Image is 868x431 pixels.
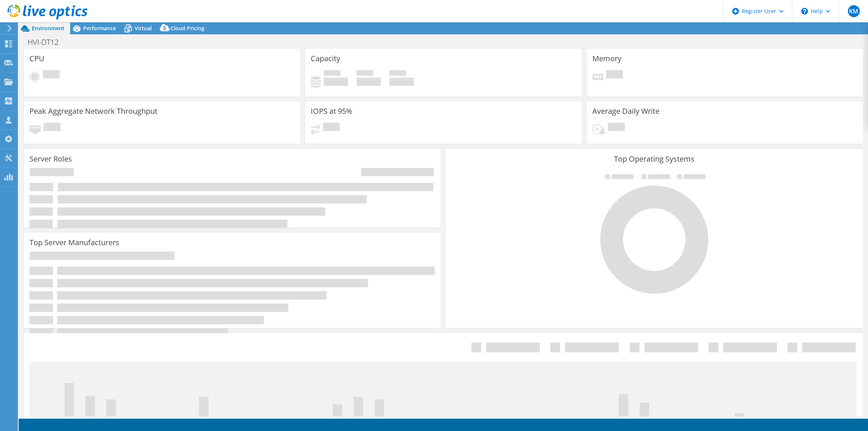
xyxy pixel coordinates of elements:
span: Used [324,70,341,78]
span: KM [848,5,860,17]
h3: Server Roles [29,155,72,163]
h3: Top Server Manufacturers [29,238,119,247]
h4: 0 GiB [324,78,348,86]
span: Total [389,70,406,78]
h3: IOPS at 95% [311,107,352,115]
span: Pending [608,123,625,133]
span: Pending [44,123,60,133]
h3: Average Daily Write [592,107,659,115]
span: Environment [32,25,65,32]
h4: 0 GiB [357,78,381,86]
span: Cloud Pricing [170,25,204,32]
h3: Peak Aggregate Network Throughput [29,107,157,115]
h1: HVI-DT12 [24,38,70,46]
h4: 0 GiB [389,78,414,86]
span: Pending [323,123,340,133]
span: Performance [83,25,116,32]
h3: CPU [29,54,44,63]
span: Pending [606,70,623,80]
h3: Capacity [311,54,340,63]
h3: Top Operating Systems [451,155,857,163]
svg: \n [801,8,808,15]
span: Pending [43,70,60,80]
span: Free [357,70,373,78]
h3: Memory [592,54,621,63]
span: Virtual [135,25,152,32]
